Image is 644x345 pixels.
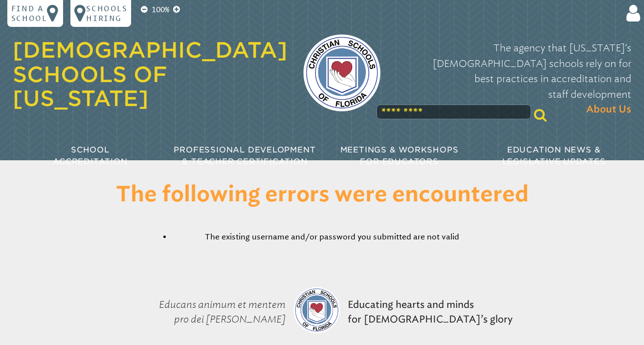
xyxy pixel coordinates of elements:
h1: The following errors were encountered [74,183,570,208]
p: The agency that [US_STATE]’s [DEMOGRAPHIC_DATA] schools rely on for best practices in accreditati... [396,41,631,118]
p: Schools Hiring [86,4,127,23]
span: Meetings & Workshops for Educators [340,145,459,166]
a: [DEMOGRAPHIC_DATA] Schools of [US_STATE] [13,37,288,111]
span: Education News & Legislative Updates [502,145,606,166]
img: csf-logo-web-colors.png [303,34,380,111]
span: About Us [586,102,631,118]
span: School Accreditation [53,145,127,166]
span: Professional Development & Teacher Certification [174,145,315,166]
img: csf-logo-web-colors.png [293,287,340,333]
li: The existing username and/or password you submitted are not valid [172,231,492,243]
p: Find a school [11,4,47,23]
p: 100% [150,4,171,16]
